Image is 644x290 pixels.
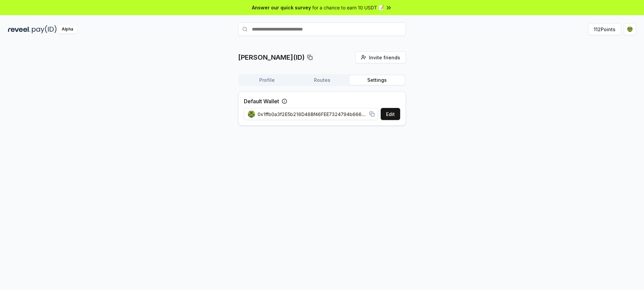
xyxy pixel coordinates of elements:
[381,108,400,120] button: Edit
[32,25,57,34] img: pay_id
[252,4,311,11] span: Answer our quick survey
[294,75,350,85] button: Routes
[588,23,621,35] button: 112Points
[355,51,406,63] button: Invite friends
[58,25,77,34] div: Alpha
[312,4,384,11] span: for a chance to earn 10 USDT 📝
[8,25,31,34] img: reveel_dark
[350,75,405,85] button: Settings
[244,97,279,105] label: Default Wallet
[238,53,305,62] p: [PERSON_NAME](ID)
[239,75,294,85] button: Profile
[258,111,367,118] span: 0x1ffb0a3f2E5b218D48Bf46FEE7324794b6662002
[369,54,400,61] span: Invite friends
